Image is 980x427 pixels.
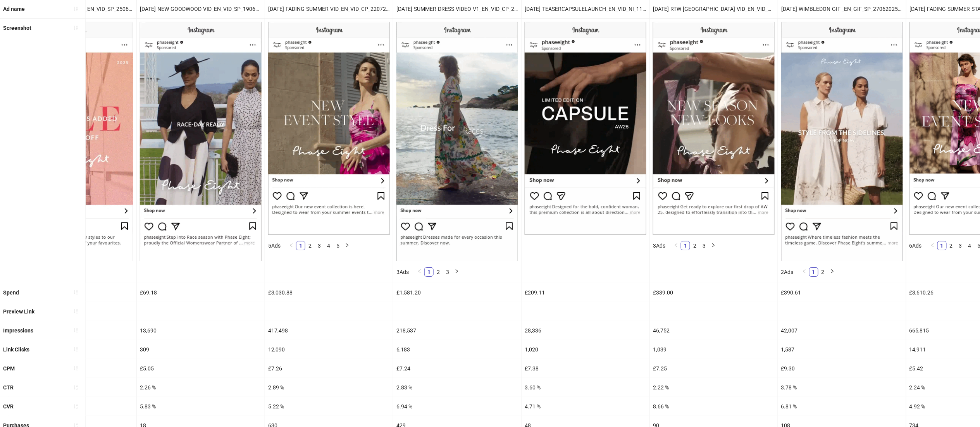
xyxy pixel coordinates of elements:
[334,241,342,250] a: 5
[650,359,778,378] div: £7.25
[3,289,19,296] b: Spend
[140,22,262,261] img: Screenshot 6899481708106
[137,321,265,340] div: 13,690
[802,269,807,274] span: left
[73,289,79,295] span: sort-ascending
[434,267,443,277] li: 2
[672,241,681,250] li: Previous Page
[443,267,452,277] li: 3
[650,283,778,302] div: £339.00
[672,241,681,250] button: left
[937,241,947,250] li: 1
[522,359,649,378] div: £7.38
[3,25,31,31] b: Screenshot
[522,397,649,416] div: 4.71 %
[650,340,778,359] div: 1,039
[809,268,818,276] a: 1
[3,384,14,391] b: CTR
[343,241,352,250] button: right
[778,359,906,378] div: £9.30
[3,327,33,334] b: Impressions
[396,269,409,275] span: 3 Ads
[393,321,521,340] div: 218,537
[443,268,452,276] a: 3
[265,321,393,340] div: 417,498
[268,243,281,249] span: 5 Ads
[928,241,937,250] li: Previous Page
[653,243,665,249] span: 3 Ads
[778,340,906,359] div: 1,587
[137,283,265,302] div: £69.18
[819,268,827,276] a: 2
[305,241,315,250] li: 2
[396,22,518,261] img: Screenshot 6884160820906
[73,327,79,333] span: sort-ascending
[800,267,809,277] button: left
[653,22,775,235] img: Screenshot 6932445916106
[781,269,794,275] span: 2 Ads
[681,241,690,250] a: 1
[965,241,975,250] li: 4
[417,269,422,274] span: left
[73,25,79,31] span: sort-ascending
[289,243,294,248] span: left
[522,283,649,302] div: £209.11
[73,6,79,12] span: sort-ascending
[73,404,79,409] span: sort-ascending
[324,241,333,250] li: 4
[778,283,906,302] div: £390.61
[938,241,946,250] a: 1
[415,267,424,277] li: Previous Page
[3,308,34,315] b: Preview Link
[73,346,79,352] span: sort-ascending
[345,243,350,248] span: right
[828,267,837,277] li: Next Page
[265,359,393,378] div: £7.26
[265,378,393,397] div: 2.89 %
[324,241,333,250] a: 4
[781,22,903,261] img: Screenshot 6884160821106
[818,267,828,277] li: 2
[525,22,646,235] img: Screenshot 6938601232106
[265,397,393,416] div: 5.22 %
[455,269,459,274] span: right
[800,267,809,277] li: Previous Page
[137,378,265,397] div: 2.26 %
[315,241,324,250] a: 3
[73,385,79,390] span: sort-ascending
[287,241,296,250] button: left
[315,241,324,250] li: 3
[425,268,433,276] a: 1
[681,241,690,250] li: 1
[296,241,305,250] li: 1
[3,365,15,372] b: CPM
[809,267,818,277] li: 1
[947,241,956,250] a: 2
[522,321,649,340] div: 28,336
[137,359,265,378] div: £5.05
[650,397,778,416] div: 8.66 %
[828,267,837,277] button: right
[452,267,462,277] li: Next Page
[956,241,965,250] a: 3
[296,241,305,250] a: 1
[73,308,79,314] span: sort-ascending
[966,241,974,250] a: 4
[711,243,716,248] span: right
[709,241,718,250] button: right
[700,241,708,250] a: 3
[306,241,314,250] a: 2
[3,6,25,12] b: Ad name
[343,241,352,250] li: Next Page
[268,22,390,235] img: Screenshot 6899523126106
[393,359,521,378] div: £7.24
[650,321,778,340] div: 46,752
[691,241,699,250] a: 2
[393,378,521,397] div: 2.83 %
[956,241,965,250] li: 3
[690,241,699,250] li: 2
[699,241,709,250] li: 3
[137,397,265,416] div: 5.83 %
